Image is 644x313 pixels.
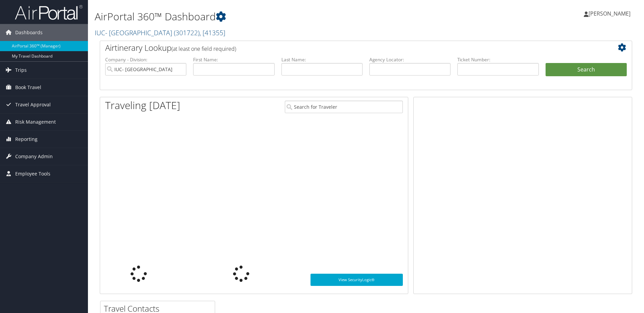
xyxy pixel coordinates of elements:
label: Agency Locator: [369,56,451,63]
label: Company - Division: [105,56,186,63]
span: Dashboards [15,24,43,41]
span: Employee Tools [15,165,50,182]
span: [PERSON_NAME] [589,10,630,17]
span: Risk Management [15,113,56,130]
a: [PERSON_NAME] [584,3,637,24]
span: Company Admin [15,148,53,165]
span: , [ 41355 ] [200,28,225,37]
span: Trips [15,62,27,79]
img: airportal-logo.png [15,4,83,20]
a: View SecurityLogic® [310,274,403,286]
span: Travel Approval [15,96,51,113]
h1: Traveling [DATE] [105,98,180,112]
h2: Airtinerary Lookup [105,42,582,54]
h1: AirPortal 360™ Dashboard [95,9,456,24]
span: (at least one field required) [171,45,236,53]
span: Reporting [15,131,38,148]
label: Last Name: [281,56,363,63]
label: First Name: [193,56,274,63]
input: Search for Traveler [285,101,403,113]
button: Search [546,63,627,77]
a: IUC- [GEOGRAPHIC_DATA] [95,28,225,37]
span: ( 301722 ) [174,28,200,37]
label: Ticket Number: [457,56,538,63]
span: Book Travel [15,79,41,96]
